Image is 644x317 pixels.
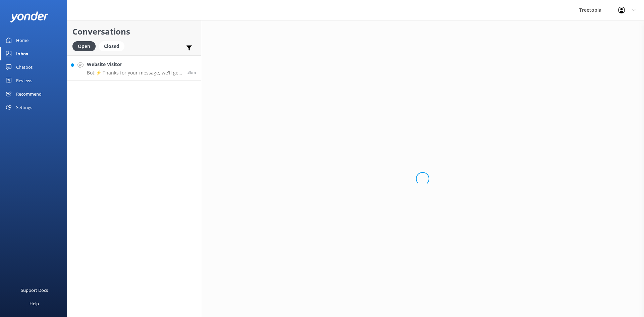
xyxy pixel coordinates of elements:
[16,34,29,47] div: Home
[16,47,29,60] div: Inbox
[21,283,48,297] div: Support Docs
[72,41,96,51] div: Open
[87,70,182,76] p: Bot: ⚡ Thanks for your message, we'll get back to you as soon as we can. You're also welcome to k...
[16,60,33,74] div: Chatbot
[16,87,42,101] div: Recommend
[10,11,49,22] img: yonder-white-logo.png
[72,25,196,38] h2: Conversations
[67,55,201,81] a: Website VisitorBot:⚡ Thanks for your message, we'll get back to you as soon as we can. You're als...
[99,41,124,51] div: Closed
[30,297,39,310] div: Help
[72,42,99,50] a: Open
[87,61,182,68] h4: Website Visitor
[16,101,32,114] div: Settings
[187,69,196,75] span: Sep 16 2025 11:51am (UTC -06:00) America/Mexico_City
[99,42,128,50] a: Closed
[16,74,32,87] div: Reviews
